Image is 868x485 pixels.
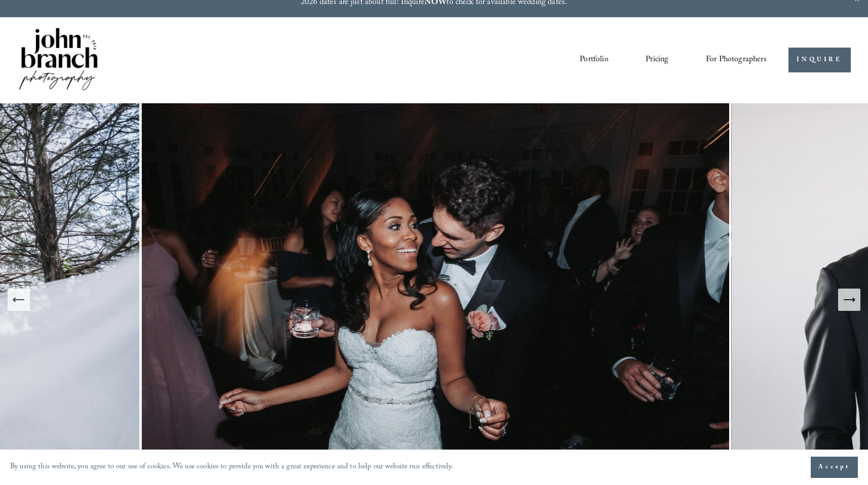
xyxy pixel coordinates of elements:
a: Pricing [646,52,668,69]
button: Accept [811,457,858,478]
a: INQUIRE [788,48,851,72]
button: Previous Slide [8,289,30,311]
a: folder dropdown [706,52,767,69]
img: John Branch IV Photography [17,26,99,94]
button: Next Slide [838,289,860,311]
span: For Photographers [706,52,767,68]
a: Portfolio [580,52,608,69]
span: Accept [818,462,850,472]
p: By using this website, you agree to our use of cookies. We use cookies to provide you with a grea... [10,460,454,475]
